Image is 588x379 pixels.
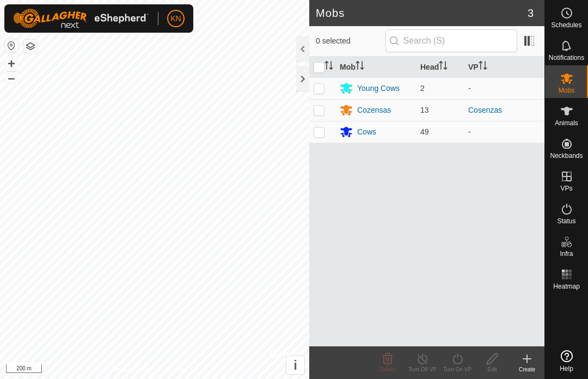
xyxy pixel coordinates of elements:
span: 13 [420,106,429,114]
p-sorticon: Activate to sort [356,63,364,71]
span: 49 [420,127,429,136]
span: VPs [560,185,572,192]
button: Map Layers [24,40,37,53]
a: Privacy Policy [112,365,152,375]
td: - [464,121,544,143]
div: Turn Off VP [405,365,440,374]
span: KN [170,13,181,25]
span: Infra [560,250,573,257]
span: Neckbands [550,152,583,159]
span: Delete [380,366,396,372]
div: Cows [357,126,376,138]
input: Search (S) [385,29,517,52]
p-sorticon: Activate to sort [324,63,333,71]
th: VP [464,57,544,78]
span: Notifications [549,54,584,61]
p-sorticon: Activate to sort [439,63,448,71]
img: Gallagher Logo [13,9,149,28]
span: 2 [420,84,425,93]
th: Mob [335,57,416,78]
button: + [5,57,18,70]
span: 0 selected [316,35,385,47]
div: Create [510,365,544,374]
span: 3 [528,5,534,21]
button: Reset Map [5,39,18,52]
span: i [293,358,297,372]
span: Heatmap [553,283,580,290]
p-sorticon: Activate to sort [479,63,487,71]
div: Edit [475,365,510,374]
th: Head [416,57,464,78]
span: Mobs [559,87,574,94]
div: Young Cows [357,83,400,94]
div: Cozensas [357,105,391,116]
button: i [286,356,304,374]
a: Contact Us [166,365,198,375]
span: Animals [555,120,578,126]
span: Schedules [551,22,581,28]
td: - [464,77,544,99]
span: Help [560,365,573,372]
a: Cosenzas [468,106,502,114]
a: Help [545,346,588,376]
div: Turn On VP [440,365,475,374]
h2: Mobs [316,7,528,20]
span: Status [557,218,575,224]
button: – [5,71,18,84]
